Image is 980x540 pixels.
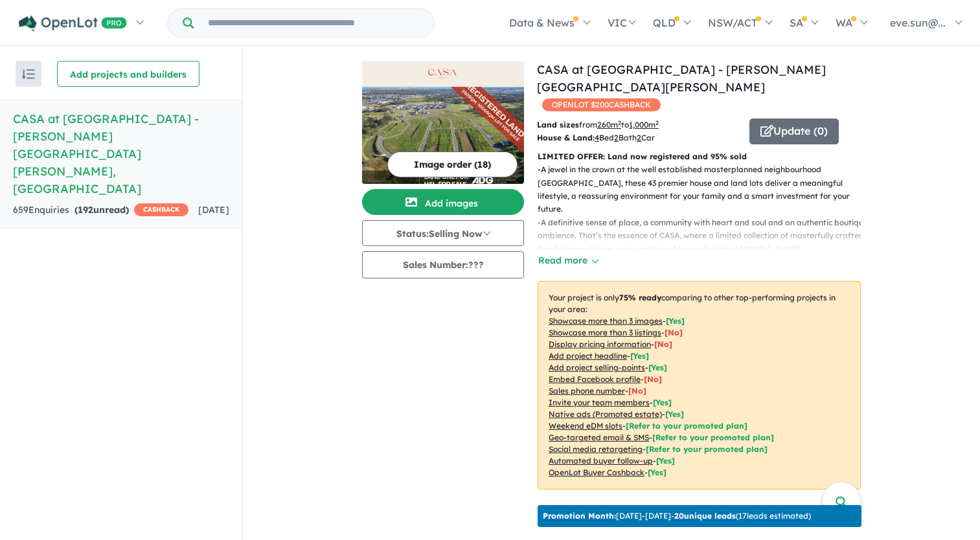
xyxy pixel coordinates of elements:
[538,216,871,269] p: - A definitive sense of place, a community with heart and soul and an authentic boutique ambience...
[537,120,579,129] b: Land sizes
[628,386,646,396] span: [ No ]
[549,339,651,349] u: Display pricing information
[538,281,861,489] p: Your project is only comparing to other top-performing projects in your area: - - - - - - - - - -...
[665,328,683,337] span: [ No ]
[656,456,675,466] span: [Yes]
[537,133,595,142] b: House & Land:
[543,510,811,522] p: [DATE] - [DATE] - ( 17 leads estimated)
[362,189,524,215] button: Add images
[646,444,768,454] span: [Refer to your promoted plan]
[630,351,649,361] span: [ Yes ]
[362,87,524,184] img: CASA at Sapphire Estate - Rouse Hill
[22,69,35,79] img: sort.svg
[655,119,659,126] sup: 2
[542,98,661,111] span: OPENLOT $ 200 CASHBACK
[367,66,519,82] img: CASA at Sapphire Estate - Rouse Hill Logo
[619,293,661,302] b: 75 % ready
[19,16,127,32] img: Openlot PRO Logo White
[538,150,861,163] p: LIMITED OFFER: Land now registered and 95% sold
[549,467,644,477] u: OpenLot Buyer Cashback
[13,203,188,218] div: 659 Enquir ies
[648,363,667,372] span: [ Yes ]
[362,61,524,184] a: CASA at Sapphire Estate - Rouse Hill LogoCASA at Sapphire Estate - Rouse Hill
[549,328,661,337] u: Showcase more than 3 listings
[538,253,598,268] button: Read more
[890,16,946,29] span: eve.sun@...
[626,421,747,431] span: [Refer to your promoted plan]
[543,511,616,521] b: Promotion Month:
[637,133,641,142] u: 2
[654,339,672,349] span: [ No ]
[549,409,662,419] u: Native ads (Promoted estate)
[198,204,229,216] span: [DATE]
[549,316,663,326] u: Showcase more than 3 images
[618,119,621,126] sup: 2
[549,433,649,442] u: Geo-targeted email & SMS
[674,511,736,521] b: 20 unique leads
[387,152,518,177] button: Image order (18)
[648,467,667,477] span: [Yes]
[666,316,685,326] span: [ Yes ]
[629,120,659,129] u: 1,000 m
[537,62,826,95] a: CASA at [GEOGRAPHIC_DATA] - [PERSON_NAME][GEOGRAPHIC_DATA][PERSON_NAME]
[644,374,662,384] span: [ No ]
[538,163,871,216] p: - A jewel in the crown at the well established masterplanned neighbourhood [GEOGRAPHIC_DATA], the...
[549,374,641,384] u: Embed Facebook profile
[749,118,839,144] button: Update (0)
[78,204,93,216] span: 192
[537,131,740,144] p: Bed Bath Car
[549,444,643,454] u: Social media retargeting
[362,251,524,278] button: Sales Number:???
[362,220,524,246] button: Status:Selling Now
[652,433,774,442] span: [Refer to your promoted plan]
[614,133,619,142] u: 2
[196,9,431,37] input: Try estate name, suburb, builder or developer
[13,110,229,197] h5: CASA at [GEOGRAPHIC_DATA] - [PERSON_NAME][GEOGRAPHIC_DATA][PERSON_NAME] , [GEOGRAPHIC_DATA]
[549,351,627,361] u: Add project headline
[549,456,653,466] u: Automated buyer follow-up
[74,204,129,216] strong: ( unread)
[653,398,672,407] span: [ Yes ]
[597,120,621,129] u: 260 m
[134,203,188,216] span: CASHBACK
[537,118,740,131] p: from
[665,409,684,419] span: [Yes]
[595,133,599,142] u: 4
[621,120,659,129] span: to
[549,421,622,431] u: Weekend eDM slots
[57,61,199,87] button: Add projects and builders
[549,386,625,396] u: Sales phone number
[549,398,650,407] u: Invite your team members
[549,363,645,372] u: Add project selling-points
